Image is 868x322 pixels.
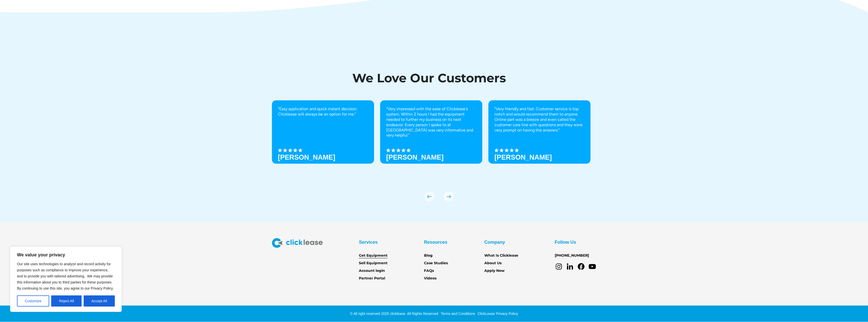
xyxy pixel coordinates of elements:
[494,154,552,161] h3: [PERSON_NAME]
[386,154,444,161] strong: [PERSON_NAME]
[439,312,475,316] a: Terms and Conditions
[380,100,482,181] div: 2 of 8
[272,72,586,84] h1: We Love Our Customers
[350,311,438,316] div: © All right reserved 2025 clicklease. All Rights Reserved
[424,260,448,266] a: Case Studies
[494,106,584,133] p: “Very friendly and fast. Customer service is top notch and would recommend them to anyone. Online...
[407,148,411,152] img: Black star icon
[484,260,502,266] a: About Us
[476,312,518,316] a: ClickLease Privacy Policy
[424,268,434,274] a: FAQs
[359,268,385,274] a: Account login
[505,148,509,152] img: Black star icon
[386,106,476,138] p: "Very impressed with the ease of Clicklease's system. Within 2 hours I had the equipment needed t...
[386,148,390,152] img: Black star icon
[444,192,454,202] img: arrow Icon
[555,253,589,258] a: [PHONE_NUMBER]
[401,148,405,152] img: Black star icon
[555,238,576,246] div: Follow Us
[272,238,323,248] img: Clicklease logo
[278,106,368,117] p: “Easy application and quick instant decision. Clicklease will always be an option for me.”
[484,238,505,246] div: Company
[488,100,590,181] div: 3 of 8
[359,238,378,246] div: Services
[484,253,518,258] a: What Is Clicklease
[396,148,400,152] img: Black star icon
[424,276,436,281] a: Videos
[484,268,505,274] a: Apply Now
[494,148,498,152] img: Black star icon
[500,148,504,152] img: Black star icon
[272,100,596,202] div: carousel
[424,192,434,202] div: previous slide
[444,192,454,202] div: next slide
[359,276,385,281] a: Partner Portal
[288,148,292,152] img: Black star icon
[515,148,519,152] img: Black star icon
[10,247,122,312] div: We value your privacy
[278,154,336,161] h3: [PERSON_NAME]
[278,148,282,152] img: Black star icon
[510,148,514,152] img: Black star icon
[424,238,447,246] div: Resources
[424,192,434,202] img: arrow Icon
[272,100,374,181] div: 1 of 8
[359,260,387,266] a: Sell Equipment
[17,262,114,290] span: Our site uses technologies to analyze and record activity for purposes such as compliance to impr...
[424,253,433,258] a: Blog
[283,148,287,152] img: Black star icon
[84,295,115,307] button: Accept All
[17,295,49,307] button: Customize
[17,252,115,258] p: We value your privacy
[293,148,297,152] img: Black star icon
[391,148,395,152] img: Black star icon
[298,148,302,152] img: Black star icon
[51,295,82,307] button: Reject All
[359,253,387,258] a: Get Equipment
